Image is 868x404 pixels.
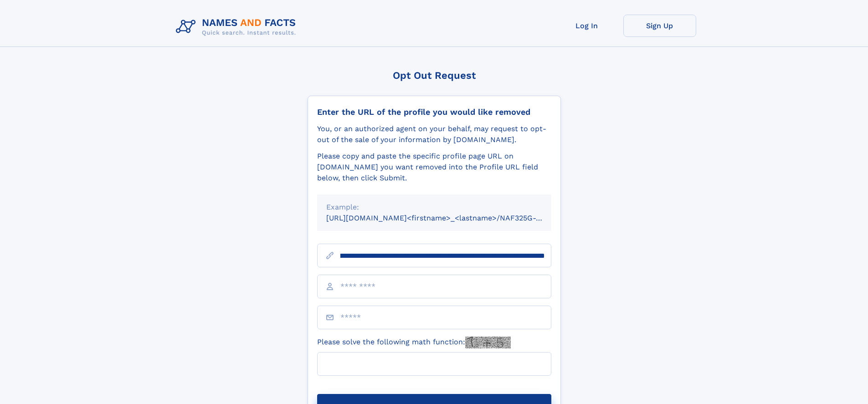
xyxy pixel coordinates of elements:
[317,337,511,348] label: Please solve the following math function:
[308,70,561,81] div: Opt Out Request
[550,15,623,37] a: Log In
[172,15,303,39] img: Logo Names and Facts
[623,15,696,37] a: Sign Up
[317,151,551,184] div: Please copy and paste the specific profile page URL on [DOMAIN_NAME] you want removed into the Pr...
[326,202,542,213] div: Example:
[317,107,551,117] div: Enter the URL of the profile you would like removed
[317,123,551,145] div: You, or an authorized agent on your behalf, may request to opt-out of the sale of your informatio...
[326,214,569,222] small: [URL][DOMAIN_NAME]<firstname>_<lastname>/NAF325G-xxxxxxxx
